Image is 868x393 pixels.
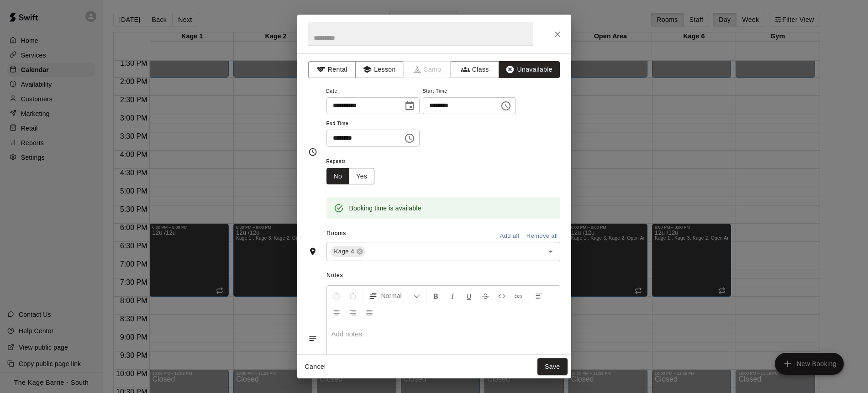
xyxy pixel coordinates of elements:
[499,61,560,78] button: Unavailable
[365,288,424,304] button: Formatting Options
[494,288,510,304] button: Insert Code
[524,229,560,243] button: Remove all
[308,334,317,343] svg: Notes
[451,61,499,78] button: Class
[400,129,419,147] button: Choose time, selected time is 5:00 PM
[326,268,560,283] span: Notes
[362,304,377,320] button: Justify Align
[497,97,515,115] button: Choose time, selected time is 4:30 PM
[326,168,375,185] div: outlined button group
[301,358,330,375] button: Cancel
[537,358,568,375] button: Save
[308,247,317,256] svg: Rooms
[400,97,419,115] button: Choose date, selected date is Sep 16, 2025
[478,288,493,304] button: Format Strikethrough
[349,168,374,185] button: Yes
[404,61,452,78] span: Camps can only be created in the Services page
[349,200,421,216] div: Booking time is available
[331,247,358,256] span: Kage 4
[423,85,516,98] span: Start Time
[544,245,557,258] button: Open
[495,229,524,243] button: Add all
[308,147,317,157] svg: Timing
[329,288,344,304] button: Undo
[308,61,356,78] button: Rental
[329,304,344,320] button: Center Align
[531,288,547,304] button: Left Align
[326,156,382,168] span: Repeats
[549,26,566,42] button: Close
[445,288,460,304] button: Format Italics
[428,288,444,304] button: Format Bold
[326,85,420,98] span: Date
[326,118,420,130] span: End Time
[510,288,526,304] button: Insert Link
[326,168,350,185] button: No
[326,230,346,236] span: Rooms
[345,304,361,320] button: Right Align
[381,291,413,300] span: Normal
[345,288,361,304] button: Redo
[461,288,477,304] button: Format Underline
[331,246,366,257] div: Kage 4
[355,61,403,78] button: Lesson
